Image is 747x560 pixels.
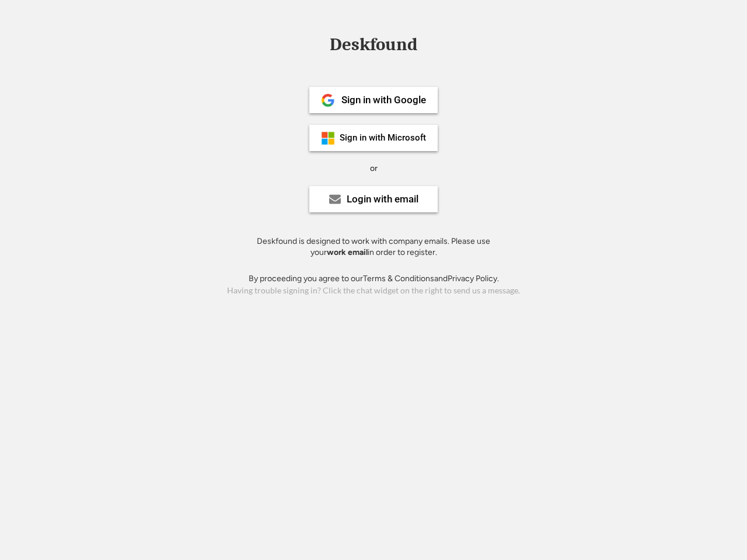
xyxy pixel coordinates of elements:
div: Deskfound [324,36,423,54]
img: ms-symbollockup_mssymbol_19.png [321,131,335,145]
div: By proceeding you agree to our and [249,273,499,285]
div: or [370,163,378,174]
div: Sign in with Google [341,95,426,105]
div: Sign in with Microsoft [340,134,426,142]
strong: work email [327,247,368,257]
div: Deskfound is designed to work with company emails. Please use your in order to register. [242,236,505,258]
a: Privacy Policy. [448,274,499,283]
a: Terms & Conditions [363,274,434,283]
img: 1024px-Google__G__Logo.svg.png [321,93,335,107]
div: Login with email [347,194,418,204]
